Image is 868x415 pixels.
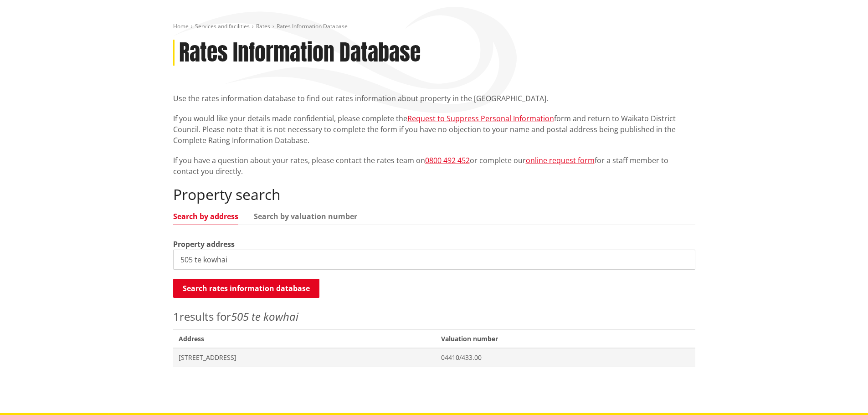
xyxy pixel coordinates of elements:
[173,186,695,203] h2: Property search
[256,22,270,30] a: Rates
[173,23,695,31] nav: breadcrumb
[173,155,695,177] p: If you have a question about your rates, please contact the rates team on or complete our for a s...
[173,22,189,30] a: Home
[173,93,695,104] p: Use the rates information database to find out rates information about property in the [GEOGRAPHI...
[195,22,250,30] a: Services and facilities
[526,155,595,165] a: online request form
[179,353,431,362] span: [STREET_ADDRESS]
[826,377,859,410] iframe: Messenger Launcher
[179,40,421,66] h1: Rates Information Database
[173,309,180,324] span: 1
[407,113,554,123] a: Request to Suppress Personal Information
[173,308,695,325] p: results for
[254,213,357,220] a: Search by valuation number
[173,239,235,250] label: Property address
[436,329,695,348] span: Valuation number
[173,348,695,367] a: [STREET_ADDRESS] 04410/433.00
[441,353,689,362] span: 04410/433.00
[173,279,319,298] button: Search rates information database
[173,213,238,220] a: Search by address
[173,250,695,270] input: e.g. Duke Street NGARUAWAHIA
[173,329,436,348] span: Address
[231,309,298,324] em: 505 te kowhai
[173,113,695,146] p: If you would like your details made confidential, please complete the form and return to Waikato ...
[277,22,348,30] span: Rates Information Database
[425,155,470,165] a: 0800 492 452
